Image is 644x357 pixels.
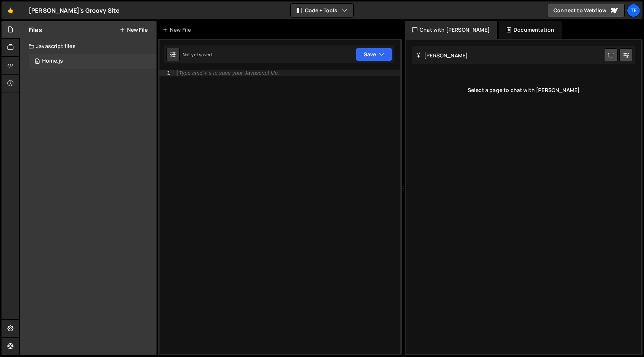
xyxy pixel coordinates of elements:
[120,27,148,33] button: New File
[29,26,42,34] h2: Files
[627,4,640,17] a: Te
[547,4,625,17] a: Connect to Webflow
[162,26,194,34] div: New File
[29,6,120,15] div: [PERSON_NAME]'s Groovy Site
[42,58,63,64] div: Home.js
[291,4,353,17] button: Code + Tools
[29,54,157,69] div: 16534/44899.js
[183,51,212,58] div: Not yet saved
[412,75,635,105] div: Select a page to chat with [PERSON_NAME]
[356,48,392,61] button: Save
[160,70,175,76] div: 1
[1,1,20,19] a: 🤙
[416,52,468,59] h2: [PERSON_NAME]
[499,21,562,39] div: Documentation
[35,59,40,65] span: 0
[179,70,279,76] div: Type cmd + s to save your Javascript file.
[405,21,497,39] div: Chat with [PERSON_NAME]
[20,39,157,54] div: Javascript files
